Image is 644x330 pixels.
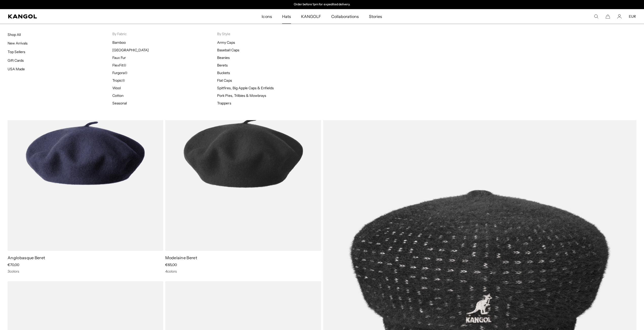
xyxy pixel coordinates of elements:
[629,14,636,19] button: EUR
[296,9,326,24] a: KANGOLF
[282,9,291,24] span: Hats
[217,101,231,105] a: Trappers
[369,9,382,24] span: Stories
[217,40,235,45] a: Army Caps
[112,78,125,83] a: Tropic®
[326,9,364,24] a: Collaborations
[112,55,126,60] a: Faux Fur
[8,50,25,54] a: Top Sellers
[112,63,126,68] a: FlexFit®
[606,14,610,19] button: Cart
[217,55,230,60] a: Beanies
[217,86,274,90] a: Spitfires, Big Apple Caps & Enfields
[331,9,359,24] span: Collaborations
[270,3,374,7] div: 2 of 2
[112,32,217,36] p: By Fabric
[617,14,622,19] a: Account
[364,9,387,24] a: Stories
[112,93,123,98] a: Cotton
[270,3,374,7] div: Announcement
[217,93,266,98] a: Pork Pies, Trilbies & Mowbrays
[8,56,163,251] img: Anglobasque Beret
[112,71,128,75] a: Furgora®
[262,9,272,24] span: Icons
[165,255,197,260] a: Modelaine Beret
[270,3,374,7] slideshow-component: Announcement bar
[217,63,228,68] a: Berets
[8,262,19,267] span: €70,00
[112,101,127,105] a: Seasonal
[217,32,322,36] p: By Style
[165,262,177,267] span: €65,00
[112,48,149,52] a: [GEOGRAPHIC_DATA]
[8,41,28,46] a: New Arrivals
[301,9,321,24] span: KANGOLF
[112,40,126,45] a: Bamboo
[8,67,25,71] a: USA Made
[217,71,230,75] a: Buckets
[8,269,163,274] div: 3 colors
[165,56,321,251] img: Modelaine Beret
[217,78,232,83] a: Flat Caps
[8,255,45,260] a: Anglobasque Beret
[257,9,277,24] a: Icons
[277,9,296,24] a: Hats
[217,48,239,52] a: Baseball Caps
[165,269,321,274] div: 4 colors
[8,58,24,63] a: Gift Cards
[594,14,598,19] summary: Search here
[8,32,21,37] a: Shop All
[112,86,121,90] a: Wool
[8,14,174,18] a: Kangol
[294,3,350,7] p: Order before 1pm for expedited delivery.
